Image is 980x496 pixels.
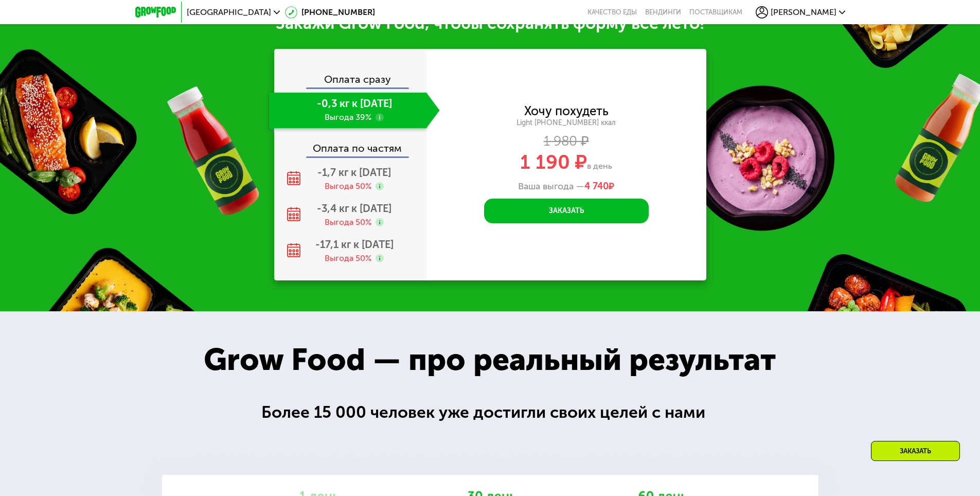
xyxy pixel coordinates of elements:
span: -17,1 кг к [DATE] [315,238,394,251]
div: Light [PHONE_NUMBER] ккал [426,118,706,128]
div: Оплата сразу [275,64,426,87]
button: Заказать [484,199,649,223]
a: [PHONE_NUMBER] [285,6,375,19]
div: Выгода 50% [325,217,371,228]
span: -1,7 кг к [DATE] [317,166,391,179]
span: 1 190 ₽ [520,150,587,174]
span: ₽ [584,181,614,192]
div: Ваша выгода — [426,181,706,192]
span: -3,4 кг к [DATE] [317,202,391,215]
div: Хочу похудеть [524,105,609,117]
a: Качество еды [587,8,637,16]
div: Более 15 000 человек уже достигли своих целей с нами [261,400,719,425]
span: 4 740 [584,181,609,192]
div: Выгода 50% [325,253,371,264]
div: поставщикам [689,8,742,16]
div: Grow Food — про реальный результат [181,336,798,383]
span: в день [587,161,612,171]
div: Оплата по частям [275,133,426,156]
div: Выгода 50% [325,181,371,192]
div: Заказать [871,441,960,461]
a: Вендинги [645,8,681,16]
span: [GEOGRAPHIC_DATA] [187,8,271,16]
div: 1 980 ₽ [426,136,706,147]
span: [PERSON_NAME] [771,8,836,16]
